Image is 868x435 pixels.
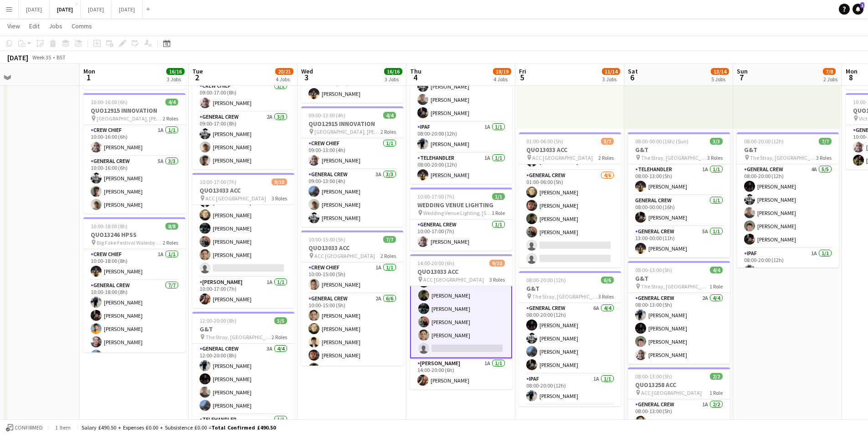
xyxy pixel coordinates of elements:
span: 13/14 [711,68,729,75]
app-card-role: General Crew3A3/309:00-13:00 (4h)[PERSON_NAME][PERSON_NAME][PERSON_NAME] [301,169,403,227]
app-card-role: General Crew5A3/310:00-16:00 (6h)[PERSON_NAME][PERSON_NAME][PERSON_NAME] [83,156,185,214]
app-card-role: IPAF1A1/108:00-20:00 (12h)[PERSON_NAME] [410,122,512,153]
span: 8 [844,72,858,83]
app-job-card: 10:00-17:00 (7h)1/1WEDDING VENUE LIGHTING Wedding Venue Lighting, [STREET_ADDRESS]1 RoleGeneral C... [410,188,512,251]
span: 1 [82,72,95,83]
span: Wed [301,67,313,75]
app-card-role: Crew Chief1/109:00-13:00 (4h)[PERSON_NAME] [301,138,403,169]
h3: QUO12915 INNOVATION [301,120,403,128]
span: ACC [GEOGRAPHIC_DATA] [532,154,593,161]
span: 2 Roles [163,115,178,122]
span: 2 [191,72,203,83]
span: 3/3 [710,138,723,145]
div: 4 Jobs [276,76,293,83]
span: 9/10 [272,178,287,185]
span: 4 [409,72,421,83]
h3: WEDDING VENUE LIGHTING [410,201,512,209]
span: 16/16 [384,68,402,75]
span: 08:00-13:00 (5h) [635,267,672,273]
span: 4/4 [383,112,396,119]
span: Comms [72,22,92,30]
h3: QUO13033 ACC [301,244,403,252]
app-card-role: TELEHANDLER1A1/108:00-20:00 (12h)[PERSON_NAME] [410,153,512,184]
h3: QUO12915 INNOVATION [83,106,185,115]
app-card-role: TELEHANDLER1A1/108:00-20:00 (12h)[PERSON_NAME] [301,72,403,103]
span: The Stray, [GEOGRAPHIC_DATA], [GEOGRAPHIC_DATA], [GEOGRAPHIC_DATA] [641,154,707,161]
div: [DATE] [7,53,28,62]
app-card-role: Crew Chief1A1/110:00-16:00 (6h)[PERSON_NAME] [83,125,185,156]
div: Salary £490.50 + Expenses £0.00 + Subsistence £0.00 = [82,424,276,431]
app-card-role: General Crew4A5/508:00-20:00 (12h)[PERSON_NAME][PERSON_NAME][PERSON_NAME][PERSON_NAME][PERSON_NAME] [737,164,839,248]
a: Edit [26,20,43,32]
span: 1 Role [709,389,723,396]
span: 12:00-20:00 (8h) [200,317,236,324]
span: 3 Roles [598,293,614,300]
h3: QUO13246 HPSS [83,231,185,239]
app-job-card: 08:00-13:00 (5h)4/4G&T The Stray, [GEOGRAPHIC_DATA], [GEOGRAPHIC_DATA], [GEOGRAPHIC_DATA]1 RoleGe... [628,261,730,364]
span: Fri [519,67,526,75]
span: 09:00-13:00 (4h) [308,112,345,119]
span: 9/10 [489,260,505,267]
div: 2 Jobs [823,76,837,83]
app-card-role: General Crew7/710:00-18:00 (8h)[PERSON_NAME][PERSON_NAME][PERSON_NAME][PERSON_NAME][PERSON_NAME] [83,280,185,391]
app-job-card: 01:00-06:00 (5h)5/7QUO13033 ACC ACC [GEOGRAPHIC_DATA]2 RolesCrew Chief1/101:00-06:00 (5h)[PERSON_... [519,132,621,267]
app-card-role: [PERSON_NAME][PERSON_NAME][PERSON_NAME][PERSON_NAME][PERSON_NAME][PERSON_NAME][PERSON_NAME] [410,233,512,358]
span: 14:00-20:00 (6h) [417,260,454,267]
div: 3 Jobs [602,76,620,83]
div: 14:00-20:00 (6h)9/10QUO13033 ACC ACC [GEOGRAPHIC_DATA]3 Roles[PERSON_NAME][PERSON_NAME][PERSON_NA... [410,254,512,389]
span: 7/7 [383,236,396,243]
app-job-card: 10:00-16:00 (6h)4/4QUO12915 INNOVATION [GEOGRAPHIC_DATA], [PERSON_NAME], [GEOGRAPHIC_DATA], [GEOG... [83,93,185,214]
app-card-role: General Crew6A4/408:00-20:00 (12h)[PERSON_NAME][PERSON_NAME][PERSON_NAME][PERSON_NAME] [519,303,621,374]
h3: QUO13033 ACC [519,146,621,154]
span: Jobs [49,22,62,30]
a: View [4,20,24,32]
app-card-role: General Crew2A4/408:00-13:00 (5h)[PERSON_NAME][PERSON_NAME][PERSON_NAME][PERSON_NAME] [628,293,730,364]
span: 18/19 [493,68,511,75]
span: [GEOGRAPHIC_DATA], [PERSON_NAME], [GEOGRAPHIC_DATA], [GEOGRAPHIC_DATA] [314,128,380,135]
app-job-card: 10:00-18:00 (8h)8/8QUO13246 HPSS Big Fake Festival Walesby [STREET_ADDRESS]2 RolesCrew Chief1A1/1... [83,217,185,352]
app-card-role: General Crew1/110:00-17:00 (7h)[PERSON_NAME] [410,220,512,251]
app-job-card: 09:00-13:00 (4h)4/4QUO12915 INNOVATION [GEOGRAPHIC_DATA], [PERSON_NAME], [GEOGRAPHIC_DATA], [GEOG... [301,106,403,227]
button: [DATE] [19,0,50,18]
span: Mon [846,67,858,75]
app-card-role: General Crew2A3/309:00-17:00 (8h)[PERSON_NAME][PERSON_NAME][PERSON_NAME] [192,112,294,169]
span: 7 [735,72,748,83]
span: The Stray, [GEOGRAPHIC_DATA], [GEOGRAPHIC_DATA], [GEOGRAPHIC_DATA] [205,334,272,341]
div: 08:00-20:00 (12h)6/6G&T The Stray, [GEOGRAPHIC_DATA], [GEOGRAPHIC_DATA], [GEOGRAPHIC_DATA]3 Roles... [410,49,512,184]
app-job-card: 09:00-17:00 (8h)4/4QUO12915 INNOVATION [GEOGRAPHIC_DATA], [PERSON_NAME], [GEOGRAPHIC_DATA], [GEOG... [192,49,294,169]
span: 08:00-20:00 (12h) [744,138,784,145]
span: 10:00-15:00 (5h) [308,236,345,243]
span: Edit [29,22,40,30]
app-job-card: 08:00-00:00 (16h) (Sun)3/3G&T The Stray, [GEOGRAPHIC_DATA], [GEOGRAPHIC_DATA], [GEOGRAPHIC_DATA]3... [628,132,730,257]
span: 2 Roles [380,252,396,259]
app-card-role: General Crew1/108:00-00:00 (16h)[PERSON_NAME] [628,195,730,226]
span: Sat [628,67,638,75]
span: 1/1 [492,193,505,200]
span: 11/14 [602,68,620,75]
app-card-role: IPAF1A1/108:00-20:00 (12h)[PERSON_NAME] [737,248,839,279]
h3: QUO13033 ACC [410,267,512,276]
span: 10:00-16:00 (6h) [91,99,128,105]
span: 3 [300,72,313,83]
span: 1 [860,2,864,8]
span: View [7,22,20,30]
span: 4/4 [710,267,723,273]
span: 1 item [52,424,74,431]
div: BST [56,54,66,61]
span: Tue [192,67,203,75]
app-card-role: [PERSON_NAME][PERSON_NAME][PERSON_NAME][PERSON_NAME][PERSON_NAME][PERSON_NAME][PERSON_NAME] [192,153,294,277]
span: 3 Roles [707,154,723,161]
span: 6 [627,72,638,83]
h3: G&T [737,146,839,154]
span: The Stray, [GEOGRAPHIC_DATA], [GEOGRAPHIC_DATA], [GEOGRAPHIC_DATA] [750,154,816,161]
div: 08:00-20:00 (12h)6/6G&T The Stray, [GEOGRAPHIC_DATA], [GEOGRAPHIC_DATA], [GEOGRAPHIC_DATA]3 Roles... [519,271,621,406]
app-job-card: 10:00-17:00 (7h)9/10QUO13033 ACC ACC [GEOGRAPHIC_DATA]3 Roles[PERSON_NAME][PERSON_NAME][PERSON_NA... [192,173,294,308]
span: 08:00-00:00 (16h) (Sun) [635,138,688,145]
app-card-role: Crew Chief1/109:00-17:00 (8h)[PERSON_NAME] [192,81,294,112]
app-card-role: TELEHANDLER1A1/108:00-13:00 (5h)[PERSON_NAME] [628,164,730,195]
